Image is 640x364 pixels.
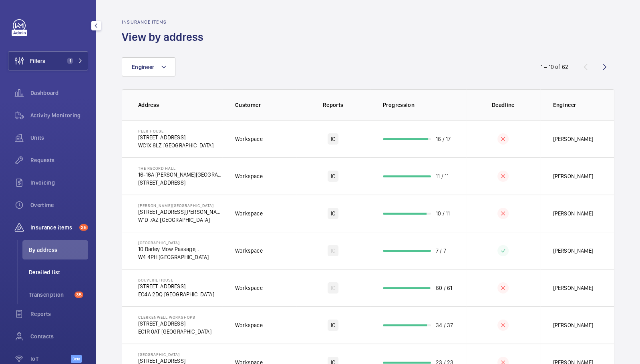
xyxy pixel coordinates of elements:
[138,203,222,208] p: [PERSON_NAME][GEOGRAPHIC_DATA]
[30,310,88,318] span: Reports
[472,101,535,109] p: Deadline
[138,141,213,149] p: WC1X 8LZ [GEOGRAPHIC_DATA]
[122,19,208,25] h2: Insurance items
[138,315,211,320] p: Clerkenwell Workshops
[30,223,76,231] span: Insurance items
[436,172,449,180] p: 11 / 11
[235,135,263,143] p: Workspace
[138,171,222,179] p: 16-16A [PERSON_NAME][GEOGRAPHIC_DATA]
[132,64,154,70] span: Engineer
[328,320,338,331] div: IC
[436,247,446,255] p: 7 / 7
[541,63,568,71] div: 1 – 10 of 62
[436,209,450,217] p: 10 / 11
[138,245,209,253] p: 10 Barley Mow Passage, .
[30,134,88,142] span: Units
[138,328,211,336] p: EC1R 0AT [GEOGRAPHIC_DATA]
[138,179,222,187] p: [STREET_ADDRESS]
[328,245,338,256] div: IC
[235,209,263,217] p: Workspace
[328,133,338,145] div: IC
[553,135,593,143] p: [PERSON_NAME]
[138,290,214,298] p: EC4A 2DQ [GEOGRAPHIC_DATA]
[29,246,88,254] span: By address
[138,216,222,224] p: W1D 7AZ [GEOGRAPHIC_DATA]
[79,224,88,231] span: 35
[328,208,338,219] div: IC
[67,58,73,64] span: 1
[302,101,365,109] p: Reports
[138,240,209,245] p: [GEOGRAPHIC_DATA]
[138,166,222,171] p: The Record Hall
[553,101,598,109] p: Engineer
[30,111,88,119] span: Activity Monitoring
[30,179,88,187] span: Invoicing
[30,201,88,209] span: Overtime
[328,171,338,182] div: IC
[138,129,213,133] p: Peer House
[553,247,593,255] p: [PERSON_NAME]
[30,332,88,340] span: Contacts
[235,101,296,109] p: Customer
[138,208,222,216] p: [STREET_ADDRESS][PERSON_NAME]
[436,135,451,143] p: 16 / 17
[553,209,593,217] p: [PERSON_NAME]
[138,101,222,109] p: Address
[30,156,88,164] span: Requests
[235,247,263,255] p: Workspace
[138,352,214,357] p: [GEOGRAPHIC_DATA]
[138,253,209,261] p: W4 4PH [GEOGRAPHIC_DATA]
[138,320,211,328] p: [STREET_ADDRESS]
[29,291,71,299] span: Transcription
[235,284,263,292] p: Workspace
[71,355,82,363] span: Beta
[30,57,45,65] span: Filters
[235,321,263,329] p: Workspace
[74,292,83,298] span: 35
[383,101,466,109] p: Progression
[553,321,593,329] p: [PERSON_NAME]
[553,284,593,292] p: [PERSON_NAME]
[138,278,214,282] p: Bouverie House
[30,89,88,97] span: Dashboard
[30,355,71,363] span: IoT
[328,282,338,294] div: IC
[29,268,88,276] span: Detailed list
[436,321,453,329] p: 34 / 37
[122,30,208,44] h1: View by address
[553,172,593,180] p: [PERSON_NAME]
[138,282,214,290] p: [STREET_ADDRESS]
[122,57,175,76] button: Engineer
[8,51,88,70] button: Filters1
[235,172,263,180] p: Workspace
[138,133,213,141] p: [STREET_ADDRESS]
[436,284,452,292] p: 60 / 61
